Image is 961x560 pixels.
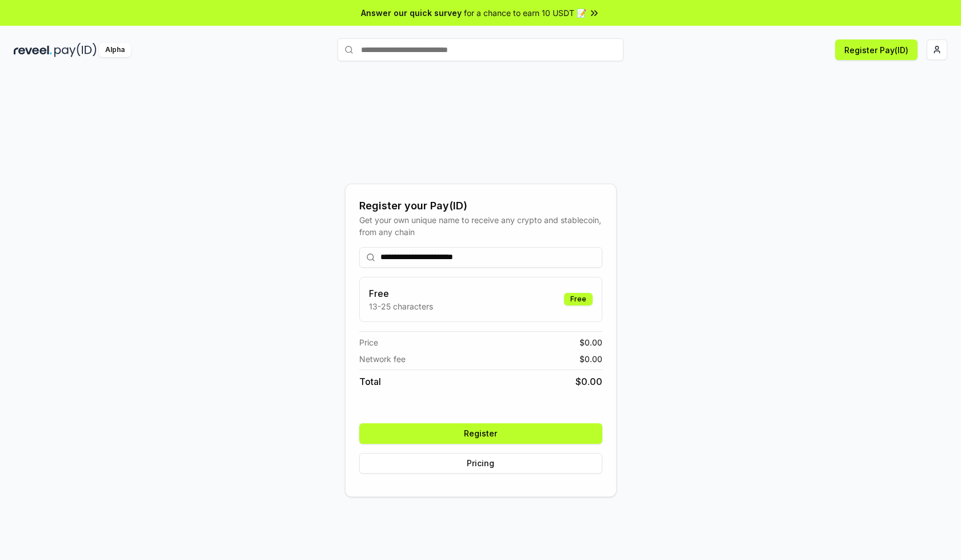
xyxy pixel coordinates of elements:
div: Register your Pay(ID) [359,198,602,214]
h3: Free [369,287,433,300]
div: Alpha [99,43,131,57]
div: Free [564,293,593,305]
button: Pricing [359,453,602,474]
img: reveel_dark [14,43,52,57]
button: Register [359,423,602,444]
span: $ 0.00 [579,336,602,348]
span: Total [359,375,381,388]
span: Price [359,336,378,348]
p: 13-25 characters [369,300,433,312]
div: Get your own unique name to receive any crypto and stablecoin, from any chain [359,214,602,238]
span: for a chance to earn 10 USDT 📝 [464,7,586,19]
span: Network fee [359,353,406,365]
img: pay_id [54,43,97,57]
span: Answer our quick survey [361,7,462,19]
span: $ 0.00 [579,353,602,365]
span: $ 0.00 [575,375,602,388]
button: Register Pay(ID) [835,39,918,60]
